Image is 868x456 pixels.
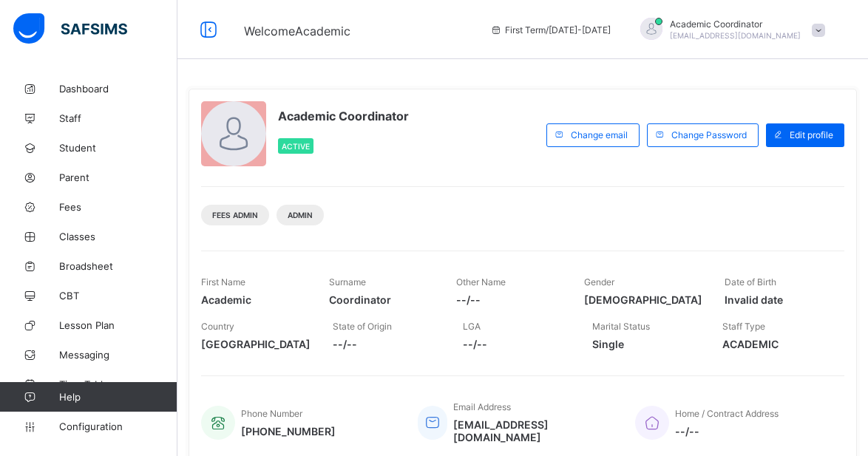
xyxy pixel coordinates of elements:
span: Single [592,338,700,350]
span: Messaging [59,349,177,361]
span: CBT [59,290,177,302]
span: --/-- [463,338,571,350]
span: ACADEMIC [722,338,830,350]
span: --/-- [456,293,562,306]
span: LGA [463,321,481,332]
span: [EMAIL_ADDRESS][DOMAIN_NAME] [453,418,612,443]
span: [GEOGRAPHIC_DATA] [201,338,311,350]
span: Fees Admin [212,211,258,220]
span: [EMAIL_ADDRESS][DOMAIN_NAME] [670,31,801,40]
span: Staff [59,112,177,124]
span: [PHONE_NUMBER] [241,425,336,438]
span: Edit profile [790,129,833,140]
span: session/term information [490,24,611,35]
span: --/-- [675,425,779,438]
span: Lesson Plan [59,319,177,331]
span: --/-- [333,338,441,350]
span: Change Password [671,129,747,140]
span: Other Name [456,276,506,287]
span: Configuration [59,421,177,432]
span: Help [59,391,177,403]
span: Gender [584,276,614,287]
span: Date of Birth [725,276,776,287]
span: Email Address [453,401,511,412]
span: Classes [59,231,177,242]
span: Marital Status [592,321,650,332]
span: Fees [59,201,177,213]
img: safsims [13,13,127,44]
span: Parent [59,171,177,183]
span: Broadsheet [59,260,177,272]
span: First Name [201,276,245,287]
span: Change email [571,129,628,140]
span: Home / Contract Address [675,408,779,419]
span: Academic [201,293,307,306]
span: Academic Coordinator [278,109,409,123]
span: Phone Number [241,408,302,419]
span: Student [59,142,177,154]
span: Admin [288,211,313,220]
span: Dashboard [59,83,177,95]
span: [DEMOGRAPHIC_DATA] [584,293,702,306]
span: Time Table [59,378,177,390]
span: Staff Type [722,321,765,332]
div: AcademicCoordinator [625,18,833,42]
span: State of Origin [333,321,392,332]
span: Coordinator [329,293,435,306]
span: Country [201,321,234,332]
span: Academic Coordinator [670,18,801,30]
span: Invalid date [725,293,830,306]
span: Surname [329,276,366,287]
span: Active [282,142,310,151]
span: Welcome Academic [244,24,350,38]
